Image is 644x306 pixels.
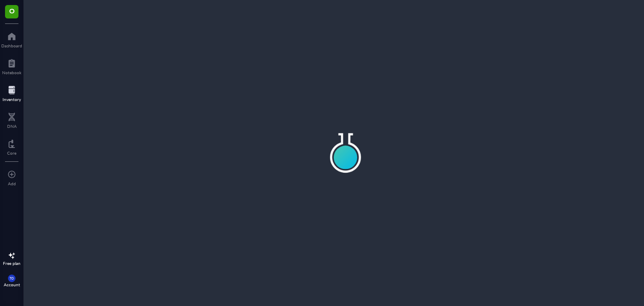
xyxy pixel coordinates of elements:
[7,150,16,156] div: Core
[4,282,20,287] div: Account
[3,261,21,266] div: Free plan
[8,181,16,186] div: Add
[1,43,22,48] div: Dashboard
[7,124,17,129] div: DNA
[7,137,16,156] a: Core
[10,277,14,280] span: TO
[2,70,21,75] div: Notebook
[1,30,22,48] a: Dashboard
[3,97,21,102] div: Inventory
[3,83,21,102] a: Inventory
[2,57,21,75] a: Notebook
[9,5,15,16] span: O
[7,110,17,129] a: DNA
